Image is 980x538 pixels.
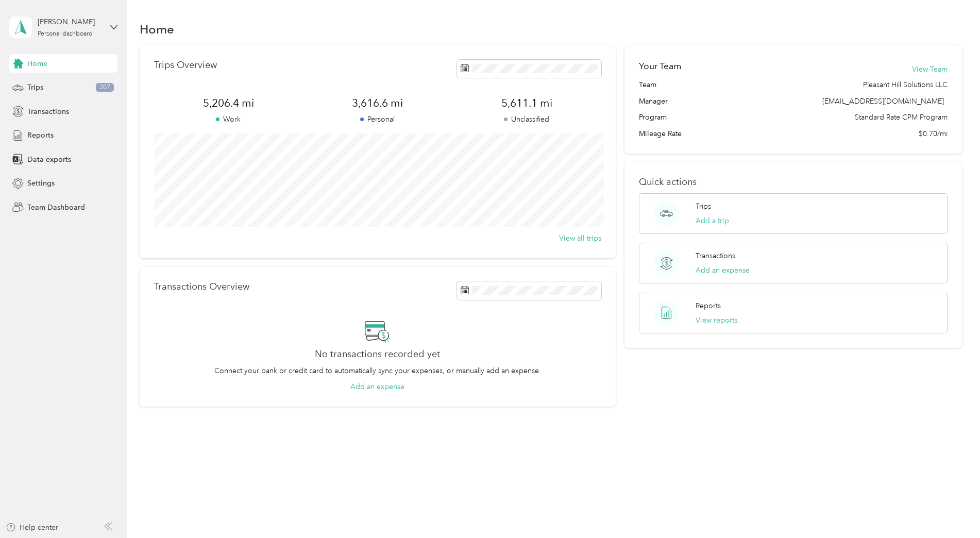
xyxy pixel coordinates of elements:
span: Pleasant Hill Solutions LLC [863,79,948,90]
span: Transactions [27,106,69,117]
span: Settings [27,178,55,189]
p: Transactions Overview [154,281,249,292]
p: Trips Overview [154,60,217,71]
div: [PERSON_NAME] [38,16,102,27]
span: Standard Rate CPM Program [855,112,948,123]
p: Unclassified [452,114,601,125]
span: 3,616.6 mi [303,96,452,110]
p: Trips [696,201,711,212]
h2: No transactions recorded yet [315,349,440,360]
p: Reports [696,300,721,311]
button: Add an expense [696,265,750,276]
span: Team [639,79,656,90]
button: Add an expense [350,381,404,392]
p: Transactions [696,250,735,261]
div: Personal dashboard [38,31,93,37]
button: Add a trip [696,215,729,226]
p: Connect your bank or credit card to automatically sync your expenses, or manually add an expense. [214,365,541,376]
span: Data exports [27,154,71,165]
span: Reports [27,130,54,141]
span: $0.70/mi [919,128,948,139]
p: Work [154,114,303,125]
span: Team Dashboard [27,202,85,213]
span: 207 [96,83,114,92]
button: Help center [6,522,58,533]
span: Home [27,58,47,69]
span: Manager [639,96,668,107]
span: Program [639,112,667,123]
h2: Your Team [639,60,681,73]
p: Quick actions [639,177,948,188]
span: Mileage Rate [639,128,682,139]
button: View all trips [559,233,601,244]
h1: Home [140,24,174,35]
span: 5,206.4 mi [154,96,303,110]
span: 5,611.1 mi [452,96,601,110]
span: [EMAIL_ADDRESS][DOMAIN_NAME] [822,97,944,106]
p: Personal [303,114,452,125]
button: View Team [912,64,948,75]
button: View reports [696,315,737,326]
span: Trips [27,82,43,93]
iframe: Everlance-gr Chat Button Frame [922,480,980,538]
